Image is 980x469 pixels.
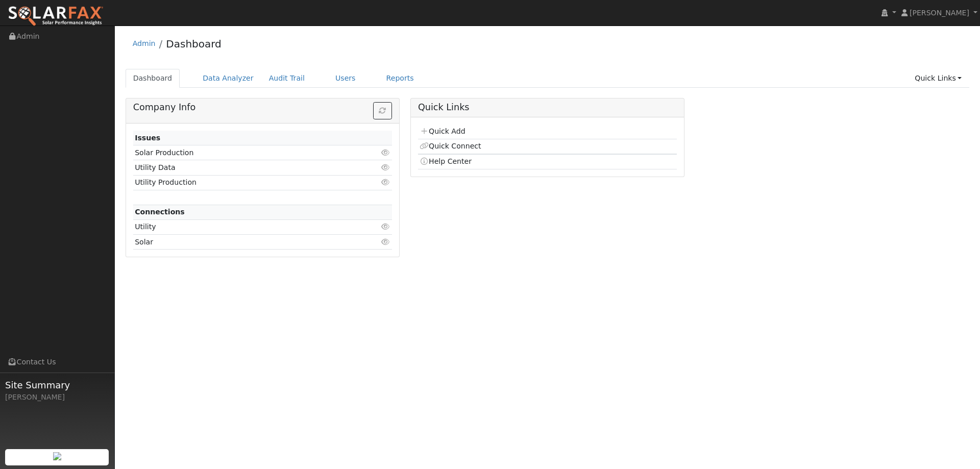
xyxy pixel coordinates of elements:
h5: Quick Links [418,102,677,113]
h5: Company Info [133,102,392,113]
a: Help Center [420,157,472,165]
span: [PERSON_NAME] [910,9,969,17]
td: Solar Production [133,145,350,160]
td: Utility [133,219,350,234]
i: Click to view [381,164,390,171]
a: Quick Connect [420,142,481,150]
i: Click to view [381,179,390,186]
strong: Issues [135,134,160,142]
a: Admin [133,39,156,47]
a: Quick Links [907,69,969,88]
a: Quick Add [420,127,465,135]
i: Click to view [381,238,390,245]
img: SolarFax [8,6,104,27]
strong: Connections [135,208,185,216]
span: Site Summary [5,378,109,392]
div: [PERSON_NAME] [5,392,109,403]
a: Dashboard [166,38,222,50]
a: Users [328,69,363,88]
a: Data Analyzer [195,69,261,88]
a: Audit Trail [261,69,312,88]
i: Click to view [381,149,390,156]
td: Solar [133,235,350,250]
a: Dashboard [126,69,180,88]
td: Utility Production [133,175,350,190]
td: Utility Data [133,160,350,175]
a: Reports [379,69,422,88]
img: retrieve [53,452,61,460]
i: Click to view [381,223,390,230]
